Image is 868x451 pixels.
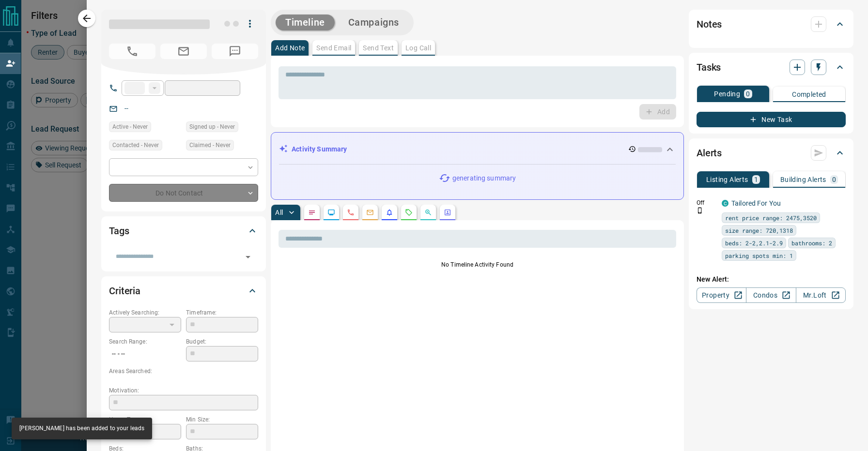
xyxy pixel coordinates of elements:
[697,287,746,303] a: Property
[241,250,255,264] button: Open
[697,274,846,285] p: New Alert:
[186,337,258,346] p: Budget:
[347,209,355,216] svg: Calls
[279,140,676,158] div: Activity Summary
[109,367,258,376] p: Areas Searched:
[112,140,159,150] span: Contacted - Never
[279,260,676,269] p: No Timeline Activity Found
[275,45,305,51] p: Add Note
[109,308,181,317] p: Actively Searching:
[276,15,335,30] button: Timeline
[754,176,758,183] p: 1
[109,337,181,346] p: Search Range:
[212,44,258,59] span: No Number
[697,141,846,165] div: Alerts
[405,209,413,216] svg: Requests
[292,144,347,154] p: Activity Summary
[124,105,128,112] a: --
[308,209,316,216] svg: Notes
[109,44,155,59] span: No Number
[697,56,846,79] div: Tasks
[725,251,793,260] span: parking spots min: 1
[339,15,409,30] button: Campaigns
[791,238,832,248] span: bathrooms: 2
[109,219,258,242] div: Tags
[722,200,728,207] div: condos.ca
[386,209,393,216] svg: Listing Alerts
[731,199,781,207] a: Tailored For You
[780,176,826,183] p: Building Alerts
[366,209,374,216] svg: Emails
[109,386,258,395] p: Motivation:
[109,223,129,239] h2: Tags
[189,122,235,132] span: Signed up - Never
[697,112,846,127] button: New Task
[186,415,258,424] p: Min Size:
[19,421,144,436] div: [PERSON_NAME] has been added to your leads
[832,176,836,183] p: 0
[697,60,721,75] h2: Tasks
[725,213,817,223] span: rent price range: 2475,3520
[109,279,258,302] div: Criteria
[109,184,258,202] div: Do Not Contact
[186,308,258,317] p: Timeframe:
[697,207,703,214] svg: Push Notification Only
[697,198,716,207] p: Off
[697,13,846,36] div: Notes
[746,90,750,97] p: 0
[714,90,740,97] p: Pending
[746,287,796,303] a: Condos
[112,122,148,132] span: Active - Never
[452,173,516,183] p: generating summary
[327,209,335,216] svg: Lead Browsing Activity
[160,44,207,59] span: No Email
[796,287,846,303] a: Mr.Loft
[275,209,283,216] p: All
[697,145,722,161] h2: Alerts
[697,16,722,32] h2: Notes
[109,346,181,362] p: -- - --
[792,91,826,98] p: Completed
[189,140,231,150] span: Claimed - Never
[706,176,748,183] p: Listing Alerts
[109,415,181,424] p: Home Type:
[725,225,793,235] span: size range: 720,1318
[109,283,140,299] h2: Criteria
[444,209,451,216] svg: Agent Actions
[725,238,783,248] span: beds: 2-2,2.1-2.9
[424,209,432,216] svg: Opportunities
